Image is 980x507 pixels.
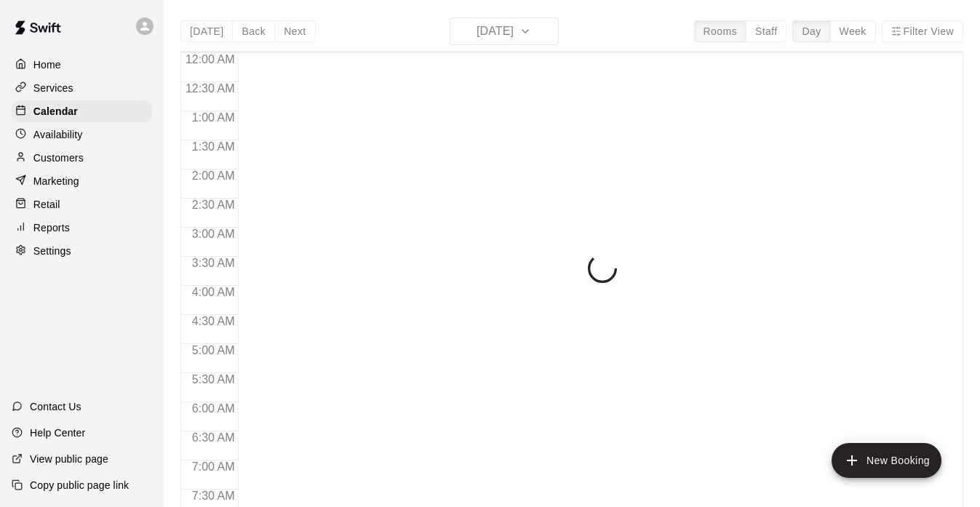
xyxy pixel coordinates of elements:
[30,399,81,414] p: Contact Us
[12,217,152,239] a: Reports
[12,100,152,122] a: Calendar
[188,286,239,298] span: 4:00 AM
[12,77,152,99] a: Services
[12,147,152,169] a: Customers
[188,373,239,386] span: 5:30 AM
[188,431,239,444] span: 6:30 AM
[188,228,239,240] span: 3:00 AM
[33,244,71,258] p: Settings
[33,174,79,188] p: Marketing
[832,443,941,478] button: add
[188,140,239,153] span: 1:30 AM
[33,151,84,165] p: Customers
[188,402,239,415] span: 6:00 AM
[30,478,129,492] p: Copy public page link
[188,199,239,211] span: 2:30 AM
[188,344,239,356] span: 5:00 AM
[33,57,61,72] p: Home
[12,170,152,192] a: Marketing
[33,220,70,235] p: Reports
[33,104,78,119] p: Calendar
[188,169,239,182] span: 2:00 AM
[182,53,239,65] span: 12:00 AM
[12,54,152,76] a: Home
[188,460,239,473] span: 7:00 AM
[188,111,239,124] span: 1:00 AM
[12,193,152,215] a: Retail
[188,315,239,327] span: 4:30 AM
[12,240,152,262] a: Settings
[182,82,239,95] span: 12:30 AM
[33,127,83,142] p: Availability
[12,124,152,145] a: Availability
[33,81,73,95] p: Services
[188,257,239,269] span: 3:30 AM
[188,490,239,502] span: 7:30 AM
[30,426,85,440] p: Help Center
[30,452,108,466] p: View public page
[33,197,60,212] p: Retail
